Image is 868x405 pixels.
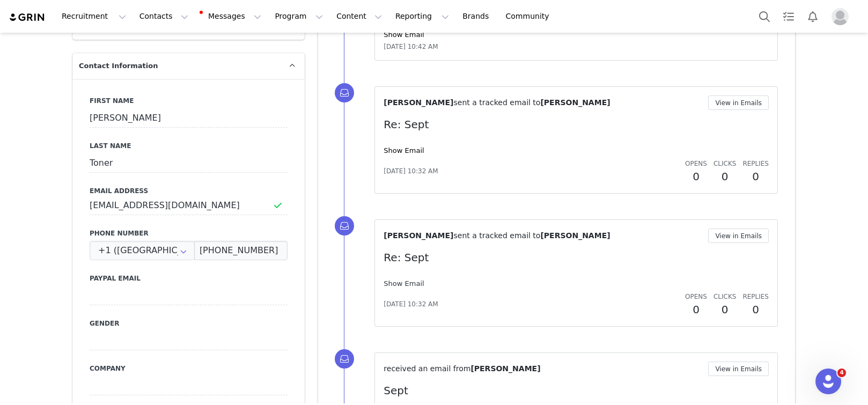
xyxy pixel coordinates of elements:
[55,4,133,28] button: Recruitment
[453,231,540,240] span: sent a tracked email to
[90,96,288,106] label: First Name
[4,4,365,48] body: Hi [PERSON_NAME], Thank you so much for working with Clean Simple Eats! Your payment of $68.59 ma...
[384,31,424,39] a: Show Email
[90,229,288,238] label: Phone Number
[742,160,769,167] span: Replies
[777,4,800,28] a: Tasks
[384,166,438,176] span: [DATE] 10:32 AM
[456,4,498,28] a: Brands
[685,293,707,300] span: Opens
[713,293,736,300] span: Clicks
[9,12,46,23] img: grin logo
[742,301,769,318] h2: 0
[742,168,769,185] h2: 0
[384,279,424,288] a: Show Email
[330,4,388,28] button: Content
[837,369,846,377] span: 4
[389,4,455,28] button: Reporting
[90,364,288,373] label: Company
[79,61,158,71] span: Contact Information
[90,319,288,328] label: Gender
[499,4,561,28] a: Community
[685,301,707,318] h2: 0
[708,362,769,376] button: View in Emails
[832,8,849,25] img: placeholder-profile.jpg
[540,98,610,107] span: [PERSON_NAME]
[742,293,769,300] span: Replies
[90,196,288,215] input: Email Address
[90,241,195,260] div: United States
[195,4,268,28] button: Messages
[384,249,769,266] p: Re: Sept
[384,42,438,51] span: [DATE] 10:42 AM
[384,116,769,132] p: Re: Sept
[825,8,859,25] button: Profile
[9,9,440,20] body: Rich Text Area. Press ALT-0 for help.
[384,98,453,107] span: [PERSON_NAME]
[540,231,610,240] span: [PERSON_NAME]
[685,168,707,185] h2: 0
[470,364,540,373] span: [PERSON_NAME]
[708,95,769,110] button: View in Emails
[384,231,453,240] span: [PERSON_NAME]
[268,4,329,28] button: Program
[453,98,540,107] span: sent a tracked email to
[384,364,470,373] span: received an email from
[194,241,288,260] input: (XXX) XXX-XXXX
[133,4,195,28] button: Contacts
[815,369,841,394] iframe: Intercom live chat
[713,160,736,167] span: Clicks
[384,299,438,309] span: [DATE] 10:32 AM
[90,186,288,196] label: Email Address
[90,241,195,260] input: Country
[713,301,736,318] h2: 0
[90,141,288,151] label: Last Name
[753,4,776,28] button: Search
[384,146,424,154] a: Show Email
[90,274,288,283] label: Paypal Email
[801,4,825,28] button: Notifications
[708,229,769,243] button: View in Emails
[384,382,769,399] p: Sept
[685,160,707,167] span: Opens
[713,168,736,185] h2: 0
